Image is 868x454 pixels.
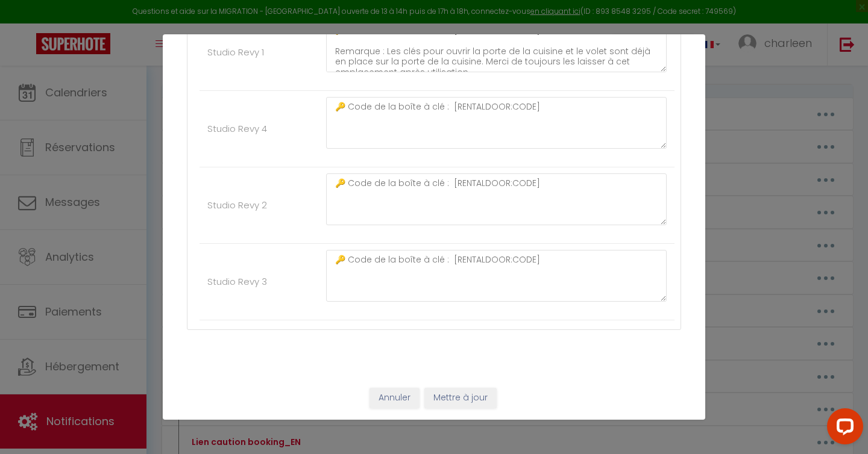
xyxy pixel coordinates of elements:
label: Studio Revy 3 [207,275,267,289]
button: Annuler [370,388,420,408]
button: Mettre à jour [424,388,497,408]
iframe: LiveChat chat widget [817,403,868,454]
label: Studio Revy 1 [207,45,264,60]
label: Studio Revy 4 [207,122,267,136]
label: Studio Revy 2 [207,198,267,213]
